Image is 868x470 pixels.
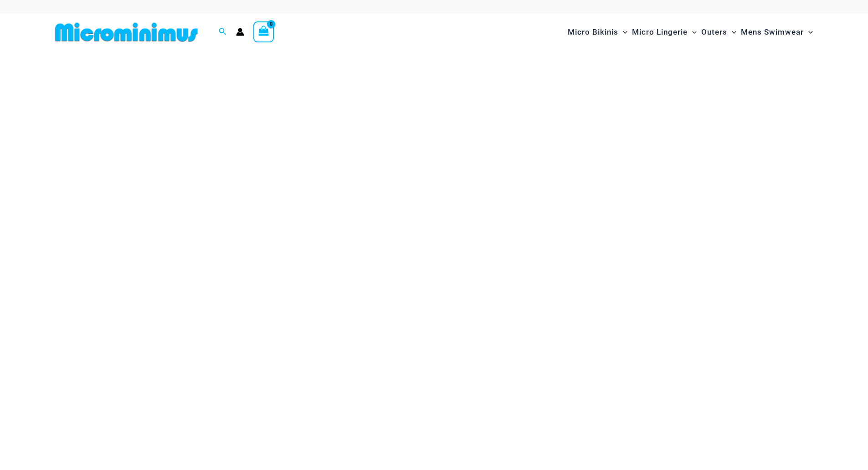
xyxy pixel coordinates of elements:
[630,18,699,46] a: Micro LingerieMenu ToggleMenu Toggle
[699,18,739,46] a: OutersMenu ToggleMenu Toggle
[236,28,244,36] a: Account icon link
[739,18,815,46] a: Mens SwimwearMenu ToggleMenu Toggle
[564,17,817,47] nav: Site Navigation
[688,21,697,44] span: Menu Toggle
[741,21,804,44] span: Mens Swimwear
[632,21,688,44] span: Micro Lingerie
[568,21,618,44] span: Micro Bikinis
[565,18,630,46] a: Micro BikinisMenu ToggleMenu Toggle
[219,26,227,38] a: Search icon link
[51,22,201,42] img: MM SHOP LOGO FLAT
[253,21,274,42] a: View Shopping Cart, empty
[701,21,727,44] span: Outers
[618,21,627,44] span: Menu Toggle
[727,21,736,44] span: Menu Toggle
[804,21,813,44] span: Menu Toggle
